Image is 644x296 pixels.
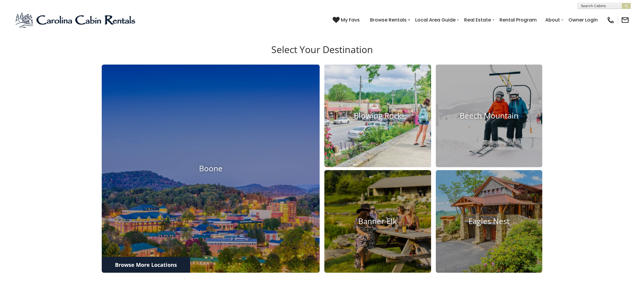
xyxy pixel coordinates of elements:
[566,15,601,25] a: Owner Login
[333,16,361,24] a: My Favs
[436,65,543,167] a: Beech Mountain
[102,65,320,272] a: Boone
[324,111,431,121] h4: Blowing Rock
[101,44,543,65] h3: Select Your Destination
[607,16,615,24] img: phone-regular-black.png
[367,15,410,25] a: Browse Rentals
[412,15,459,25] a: Local Area Guide
[461,15,494,25] a: Real Estate
[324,65,431,167] a: Blowing Rock
[341,16,360,24] span: My Favs
[102,257,190,273] a: Browse More Locations
[497,15,540,25] a: Rental Program
[324,170,431,273] a: Banner Elk
[436,170,543,273] a: Eagles Nest
[542,15,563,25] a: About
[436,217,543,226] h4: Eagles Nest
[621,16,629,24] img: mail-regular-black.png
[324,217,431,226] h4: Banner Elk
[15,11,137,29] img: Blue-2.png
[436,111,543,121] h4: Beech Mountain
[102,164,320,173] h4: Boone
